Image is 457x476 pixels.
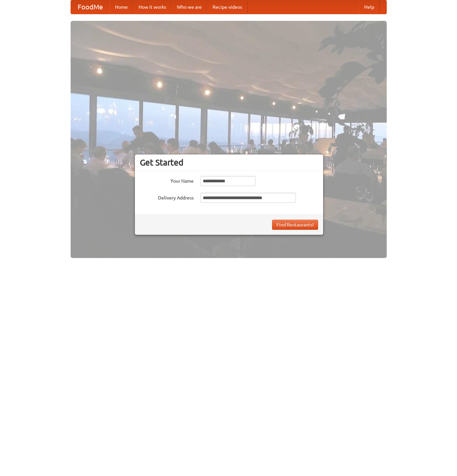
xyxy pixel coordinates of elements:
a: Home [110,0,133,14]
a: Help [359,0,380,14]
label: Your Name [140,176,194,184]
button: Find Restaurants! [272,220,318,230]
h3: Get Started [140,157,318,168]
a: How it works [133,0,172,14]
a: FoodMe [71,0,110,14]
label: Delivery Address [140,193,194,201]
a: Who we are [172,0,207,14]
a: Recipe videos [207,0,247,14]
